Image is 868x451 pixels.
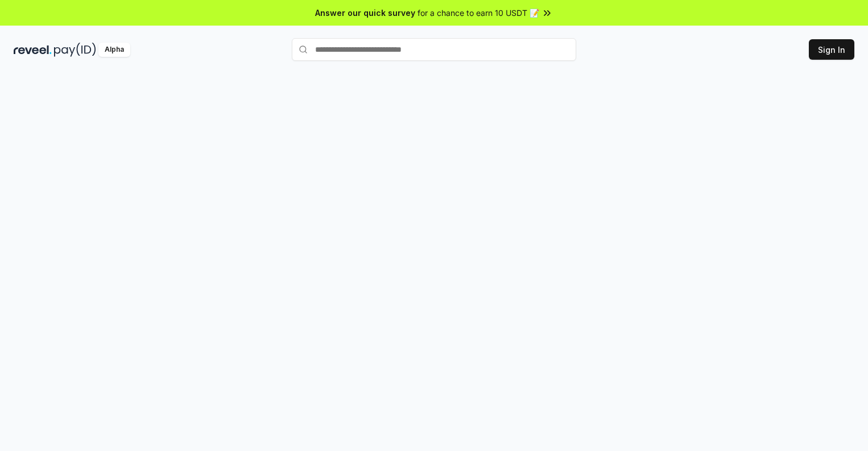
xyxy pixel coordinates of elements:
[14,43,52,57] img: reveel_dark
[418,7,539,19] span: for a chance to earn 10 USDT 📝
[98,43,130,57] div: Alpha
[54,43,96,57] img: pay_id
[315,7,415,19] span: Answer our quick survey
[809,39,854,60] button: Sign In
